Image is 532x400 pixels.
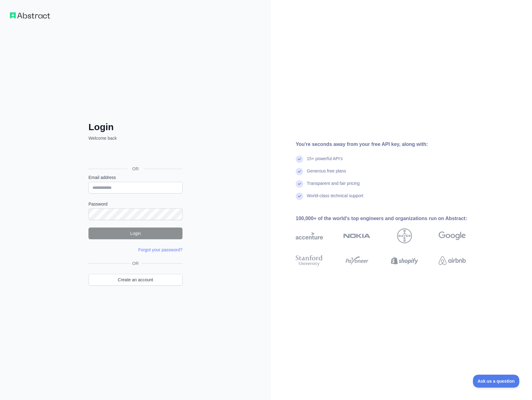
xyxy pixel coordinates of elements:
img: check mark [296,168,303,175]
div: You're seconds away from your free API key, along with: [296,141,486,148]
img: google [439,228,466,243]
img: Workflow [10,12,50,19]
label: Password [88,201,182,207]
div: 100,000+ of the world's top engineers and organizations run on Abstract: [296,215,486,222]
div: World-class technical support [307,193,363,205]
iframe: Toggle Customer Support [473,375,520,388]
div: 15+ powerful API's [307,155,343,168]
div: Transparent and fair pricing [307,180,360,193]
button: Login [88,228,182,239]
img: nokia [343,228,371,243]
img: accenture [296,228,323,243]
img: bayer [397,228,412,243]
span: OR [130,260,141,266]
img: stanford university [296,254,323,267]
span: OR [127,166,144,172]
img: payoneer [343,254,371,267]
img: check mark [296,155,303,163]
a: Create an account [88,274,182,286]
img: shopify [391,254,418,267]
img: check mark [296,180,303,188]
img: check mark [296,193,303,200]
img: airbnb [439,254,466,267]
iframe: Sign in with Google Button [85,148,184,162]
p: Welcome back [88,135,182,141]
a: Forgot your password? [138,247,182,252]
label: Email address [88,174,182,181]
div: Generous free plans [307,168,346,180]
h2: Login [88,121,182,133]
